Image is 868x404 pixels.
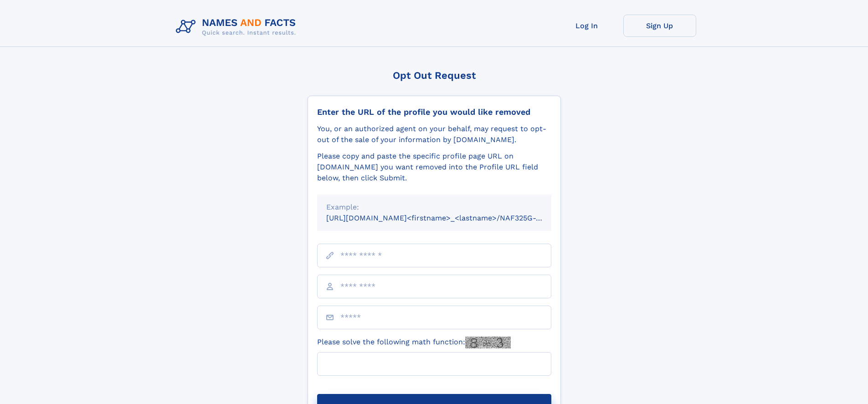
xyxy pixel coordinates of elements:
[308,70,561,81] div: Opt Out Request
[317,151,551,184] div: Please copy and paste the specific profile page URL on [DOMAIN_NAME] you want removed into the Pr...
[326,214,569,222] small: [URL][DOMAIN_NAME]<firstname>_<lastname>/NAF325G-xxxxxxxx
[326,202,542,213] div: Example:
[550,15,623,37] a: Log In
[623,15,696,37] a: Sign Up
[317,107,551,117] div: Enter the URL of the profile you would like removed
[317,337,511,348] label: Please solve the following math function:
[317,123,551,145] div: You, or an authorized agent on your behalf, may request to opt-out of the sale of your informatio...
[172,15,303,39] img: Logo Names and Facts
